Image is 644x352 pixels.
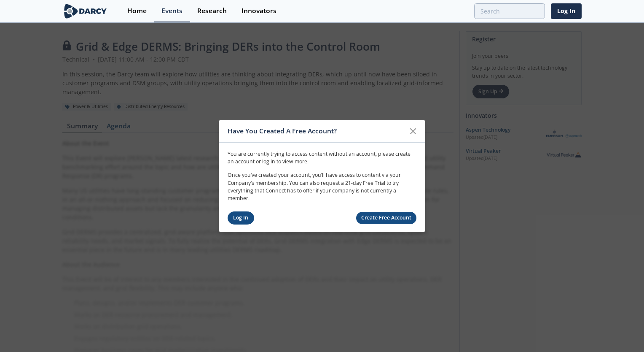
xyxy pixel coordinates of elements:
a: Log In [551,3,582,19]
a: Create Free Account [356,212,417,224]
div: Innovators [241,8,276,14]
img: logo-wide.svg [62,4,108,19]
p: You are currently trying to access content without an account, please create an account or log in... [228,150,416,165]
input: Advanced Search [474,3,545,19]
a: Log In [228,211,254,225]
div: Have You Created A Free Account? [228,123,405,139]
p: Once you’ve created your account, you’ll have access to content via your Company’s membership. Yo... [228,171,416,203]
div: Home [127,8,147,14]
div: Events [161,8,182,14]
div: Research [197,8,227,14]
